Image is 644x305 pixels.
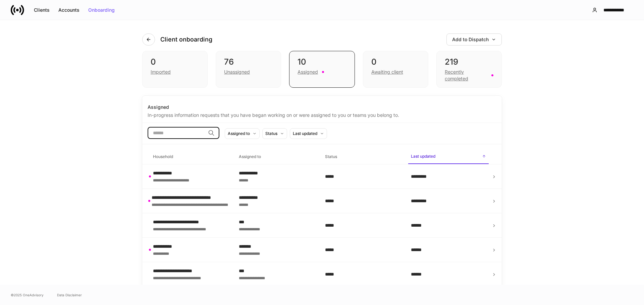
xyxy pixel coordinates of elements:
div: Unassigned [224,69,250,75]
div: Recently completed [445,69,487,82]
h6: Status [325,153,337,160]
div: Add to Dispatch [452,37,496,42]
div: Onboarding [88,8,115,12]
div: Status [265,130,277,137]
h6: Assigned to [239,153,261,160]
div: Awaiting client [371,69,403,75]
h6: Last updated [411,153,435,159]
span: Household [150,150,231,164]
div: 219 [445,57,493,67]
div: Last updated [293,130,317,137]
div: 0Awaiting client [363,51,428,88]
div: Assigned [298,69,318,75]
button: Add to Dispatch [446,33,502,46]
div: In-progress information requests that you have began working on or were assigned to you or teams ... [148,110,496,119]
div: Assigned to [228,130,250,137]
button: Status [262,128,287,139]
span: © 2025 OneAdvisory [11,292,44,298]
span: Status [322,150,403,164]
button: Accounts [54,5,84,15]
div: 10Assigned [289,51,355,88]
span: Assigned to [236,150,317,164]
div: Assigned [148,104,496,110]
button: Onboarding [84,5,119,15]
a: Data Disclaimer [57,292,82,298]
div: 219Recently completed [436,51,502,88]
button: Clients [30,5,54,15]
div: 0 [151,57,199,67]
div: Imported [151,69,171,75]
h4: Client onboarding [160,35,212,44]
div: Accounts [58,8,79,12]
span: Last updated [408,150,489,164]
div: 76 [224,57,273,67]
div: 76Unassigned [216,51,281,88]
button: Last updated [290,128,327,139]
div: Clients [34,8,50,12]
h6: Household [153,153,173,160]
div: 0Imported [142,51,208,88]
div: 0 [371,57,420,67]
button: Assigned to [225,128,260,139]
div: 10 [298,57,346,67]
